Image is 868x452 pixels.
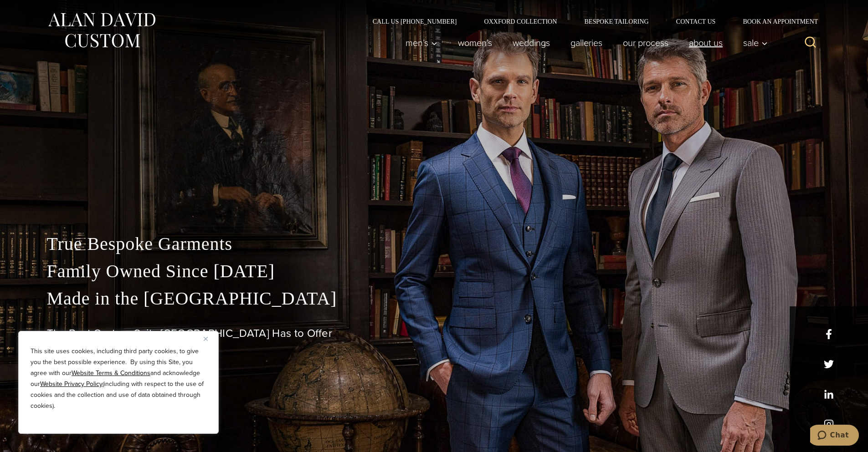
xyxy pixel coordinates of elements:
a: Website Terms & Conditions [72,368,150,378]
a: Bespoke Tailoring [570,18,662,25]
img: Alan David Custom [47,10,156,51]
a: Contact Us [663,18,729,25]
button: Close [204,333,215,344]
img: Close [204,337,208,341]
button: Child menu of Men’s [395,34,447,52]
a: weddings [502,34,560,52]
a: Women’s [447,34,502,52]
p: True Bespoke Garments Family Owned Since [DATE] Made in the [GEOGRAPHIC_DATA] [47,230,822,312]
a: Oxxford Collection [470,18,570,25]
a: Call Us [PHONE_NUMBER] [359,18,471,25]
nav: Primary Navigation [395,34,772,52]
a: Book an Appointment [729,18,821,25]
a: Galleries [560,34,612,52]
a: Our Process [612,34,678,52]
p: This site uses cookies, including third party cookies, to give you the best possible experience. ... [31,346,206,411]
button: View Search Form [800,32,822,54]
button: Sale sub menu toggle [733,34,772,52]
iframe: Opens a widget where you can chat to one of our agents [810,425,859,447]
a: About Us [678,34,733,52]
h1: The Best Custom Suits [GEOGRAPHIC_DATA] Has to Offer [47,327,822,340]
nav: Secondary Navigation [359,18,822,25]
a: Website Privacy Policy [40,379,103,389]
